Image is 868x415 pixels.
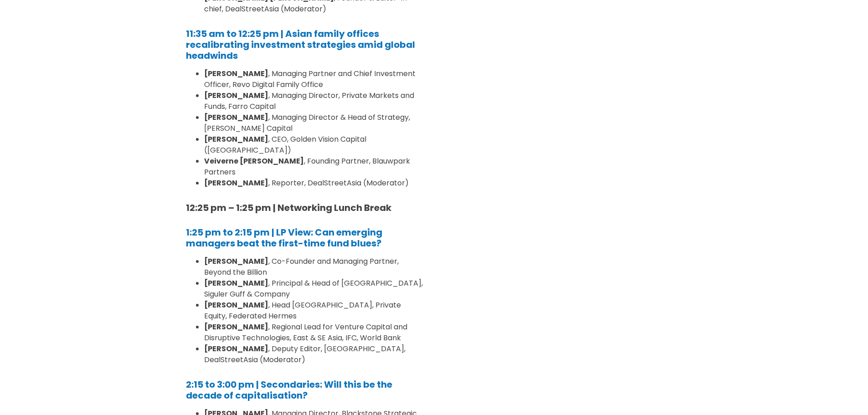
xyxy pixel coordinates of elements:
[204,178,268,188] strong: [PERSON_NAME]
[204,343,268,354] strong: [PERSON_NAME]
[204,343,423,365] li: , Deputy Editor, [GEOGRAPHIC_DATA], DealStreetAsia (Moderator)
[204,278,268,288] strong: [PERSON_NAME]
[204,178,423,189] li: , Reporter, DealStreetAsia (Moderator)
[186,378,392,402] a: 2:15 to 3:00 pm | Secondaries: Will this be the decade of capitalisation?
[186,27,415,62] a: 11:35 am to 12:25 pm | Asian family offices recalibrating investment strategies amid global headw...
[204,112,423,134] li: , Managing Director & Head of Strategy, [PERSON_NAME] Capital
[204,300,423,322] li: , Head [GEOGRAPHIC_DATA], Private Equity, Federated Hermes
[204,322,423,343] li: , Regional Lead for Venture Capital and Disruptive Technologies, East & SE Asia, IFC, World Bank
[204,256,423,278] li: , Co-Founder and Managing Partner, Beyond the Billion
[204,300,268,310] strong: [PERSON_NAME]
[204,112,268,123] strong: [PERSON_NAME]
[204,90,423,112] li: , Managing Director, Private Markets and Funds, Farro Capital
[204,156,423,178] li: , Founding Partner, Blauwpark Partners
[204,256,268,266] strong: [PERSON_NAME]
[204,90,268,101] strong: [PERSON_NAME]
[204,68,268,79] strong: [PERSON_NAME]
[204,134,268,144] strong: [PERSON_NAME]
[204,68,423,90] li: , Managing Partner and Chief Investment Officer, Revo Digital Family Office
[186,226,382,250] a: 1:25 pm to 2:15 pm | LP View: Can emerging managers beat the first-time fund blues?
[186,201,391,214] strong: 12:25 pm – 1:25 pm | Networking Lunch Break
[204,156,304,166] strong: Veiverne [PERSON_NAME]
[204,322,268,332] strong: [PERSON_NAME]
[204,278,423,300] li: , Principal & Head of [GEOGRAPHIC_DATA], Siguler Guff & Company
[204,134,423,156] li: , CEO, Golden Vision Capital ([GEOGRAPHIC_DATA])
